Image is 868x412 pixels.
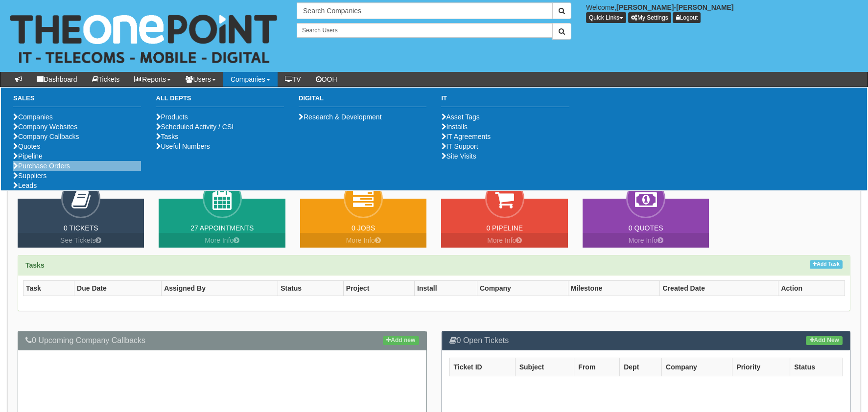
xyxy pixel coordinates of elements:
th: Ticket ID [449,358,515,376]
a: Add new [383,336,419,345]
a: 0 Jobs [352,224,375,232]
a: Dashboard [29,72,85,87]
a: Company Callbacks [13,133,79,140]
a: Reports [127,72,178,87]
th: From [574,358,620,376]
th: Assigned By [162,280,278,296]
a: Research & Development [299,113,382,121]
a: Add Task [810,260,843,269]
a: Purchase Orders [13,162,70,170]
a: Tickets [85,72,127,87]
h3: IT [441,95,569,107]
a: TV [278,72,308,87]
a: OOH [308,72,345,87]
th: Company [477,280,568,296]
th: Action [778,280,845,296]
b: [PERSON_NAME]-[PERSON_NAME] [616,3,734,11]
a: IT Agreements [441,133,491,140]
a: Logout [673,12,701,23]
a: Pipeline [13,152,43,160]
th: Project [343,280,414,296]
a: My Settings [628,12,671,23]
a: Company Websites [13,123,77,131]
a: IT Support [441,142,478,150]
a: 0 Pipeline [486,224,523,232]
a: Quotes [13,142,40,150]
a: Scheduled Activity / CSI [156,123,234,131]
a: See Tickets [18,233,144,248]
th: Install [415,280,477,296]
div: Welcome, [579,2,868,23]
a: 27 Appointments [190,224,254,232]
th: Status [278,280,344,296]
a: Asset Tags [441,113,479,121]
a: 0 Quotes [629,224,663,232]
h3: Digital [299,95,426,107]
a: More Info [159,233,285,248]
strong: Tasks [25,261,45,269]
a: More Info [583,233,709,248]
th: Status [790,358,843,376]
a: Add New [806,336,843,345]
th: Subject [515,358,574,376]
h3: 0 Open Tickets [449,336,843,345]
a: Leads [13,182,37,189]
th: Dept [620,358,662,376]
h3: Sales [13,95,141,107]
a: Installs [441,123,468,131]
h3: All Depts [156,95,283,107]
input: Search Companies [297,2,553,19]
th: Created Date [660,280,778,296]
th: Due Date [74,280,162,296]
h3: 0 Upcoming Company Callbacks [25,336,419,345]
a: Useful Numbers [156,142,210,150]
a: More Info [441,233,567,248]
a: Companies [223,72,278,87]
a: Site Visits [441,152,476,160]
a: Companies [13,113,53,121]
a: Products [156,113,188,121]
a: 0 Tickets [64,224,98,232]
th: Milestone [568,280,660,296]
a: Users [178,72,223,87]
th: Priority [732,358,790,376]
th: Company [662,358,732,376]
a: More Info [300,233,426,248]
input: Search Users [297,23,553,38]
a: Tasks [156,133,178,140]
th: Task [23,280,74,296]
button: Quick Links [586,12,626,23]
a: Suppliers [13,172,47,180]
